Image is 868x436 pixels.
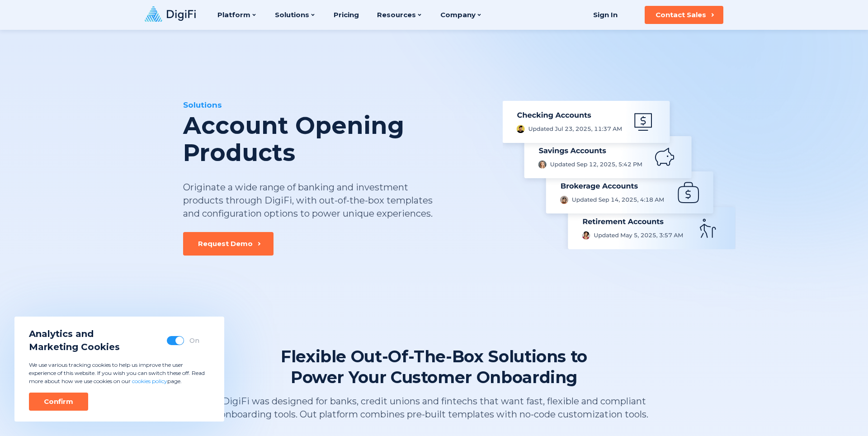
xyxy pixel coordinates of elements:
[183,112,487,166] div: Account Opening Products
[582,6,628,24] a: Sign In
[253,346,615,388] div: Flexible Out-Of-The-Box Solutions to Power Your Customer Onboarding
[29,361,210,385] p: We use various tracking cookies to help us improve the user experience of this website. If you wi...
[645,6,723,24] button: Contact Sales
[29,341,120,354] span: Marketing Cookies
[189,336,199,345] div: On
[44,397,73,406] div: Confirm
[132,378,167,384] a: cookies policy
[29,393,88,411] button: Confirm
[183,181,440,220] div: Originate a wide range of banking and investment products through DigiFi, with out-of-the-box tem...
[202,395,666,421] div: DigiFi was designed for banks, credit unions and fintechs that want fast, flexible and compliant ...
[183,232,274,256] button: Request Demo
[29,327,120,341] span: Analytics and
[656,10,706,19] div: Contact Sales
[198,239,253,248] div: Request Demo
[183,100,487,110] div: Solutions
